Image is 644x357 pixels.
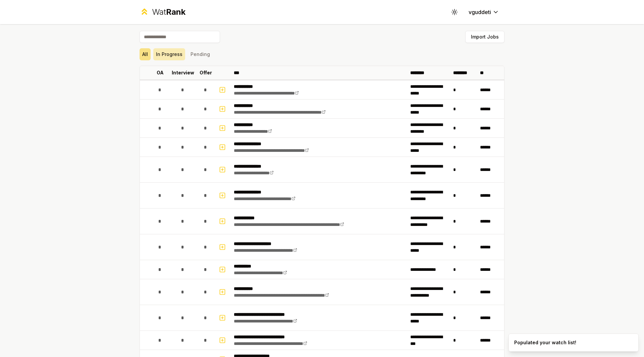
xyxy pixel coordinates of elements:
button: In Progress [153,48,185,60]
button: Import Jobs [465,31,504,43]
button: vguddeti [463,6,504,18]
button: Pending [188,48,213,60]
span: Rank [166,7,185,17]
a: WatRank [140,7,185,17]
p: Offer [200,69,212,76]
div: Wat [152,7,185,17]
button: All [140,48,151,60]
p: Interview [172,69,194,76]
div: Populated your watch list! [514,339,576,346]
span: vguddeti [469,8,491,16]
p: OA [157,69,164,76]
